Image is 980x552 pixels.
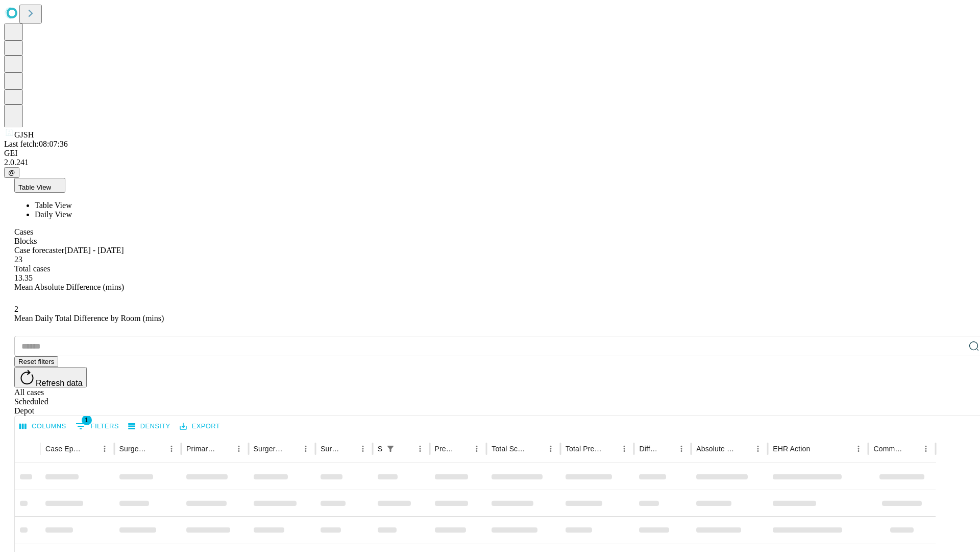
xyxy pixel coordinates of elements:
button: Sort [811,442,825,456]
div: Absolute Difference [696,445,736,453]
button: Sort [83,442,97,456]
button: Table View [14,178,65,193]
div: 1 active filter [383,442,398,456]
span: 2 [14,305,18,313]
div: EHR Action [773,445,810,453]
button: Menu [299,442,313,456]
div: GEI [4,149,976,158]
span: 13.35 [14,273,33,282]
button: Reset filters [14,356,58,367]
button: Refresh data [14,367,87,387]
span: 23 [14,255,22,264]
span: Reset filters [18,358,54,365]
span: 1 [82,415,92,425]
div: Surgery Date [321,445,340,453]
div: Scheduled In Room Duration [378,445,382,453]
button: Density [126,419,173,434]
button: Sort [150,442,164,456]
div: Comments [873,445,903,453]
button: Menu [413,442,427,456]
span: GJSH [14,130,34,139]
button: Sort [904,442,919,456]
button: Sort [399,442,413,456]
button: Sort [737,442,751,456]
span: Mean Absolute Difference (mins) [14,283,124,291]
button: @ [4,167,19,178]
span: [DATE] - [DATE] [64,246,124,255]
button: Export [177,419,223,434]
button: Show filters [73,418,121,434]
button: Menu [97,442,112,456]
span: Table View [18,183,51,191]
button: Menu [919,442,933,456]
span: Daily View [35,210,72,219]
div: Primary Service [186,445,216,453]
button: Menu [164,442,179,456]
button: Sort [603,442,617,456]
span: Refresh data [36,379,83,387]
span: Last fetch: 08:07:36 [4,140,68,148]
button: Sort [341,442,356,456]
button: Sort [660,442,674,456]
div: Difference [639,445,659,453]
button: Sort [529,442,544,456]
button: Menu [751,442,765,456]
button: Sort [217,442,232,456]
div: Surgery Name [254,445,283,453]
div: Total Predicted Duration [566,445,602,453]
button: Menu [470,442,484,456]
div: Surgeon Name [119,445,149,453]
span: Case forecaster [14,246,64,255]
button: Menu [617,442,631,456]
span: Table View [35,201,72,210]
button: Menu [544,442,558,456]
button: Select columns [17,419,69,434]
div: Predicted In Room Duration [435,445,455,453]
button: Show filters [383,442,398,456]
button: Menu [674,442,689,456]
button: Menu [851,442,866,456]
span: Total cases [14,264,50,273]
button: Sort [284,442,299,456]
div: Case Epic Id [45,445,82,453]
button: Sort [455,442,470,456]
button: Menu [356,442,370,456]
div: Total Scheduled Duration [492,445,528,453]
span: Mean Daily Total Difference by Room (mins) [14,314,164,323]
span: @ [8,169,15,176]
button: Menu [232,442,246,456]
div: 2.0.241 [4,158,976,167]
